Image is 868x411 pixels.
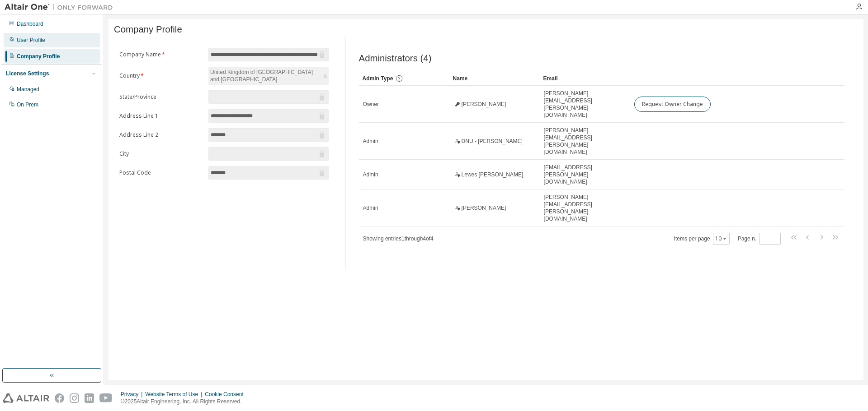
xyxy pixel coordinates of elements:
span: Administrators (4) [359,53,432,64]
span: Company Profile [114,24,182,35]
span: DNU - [PERSON_NAME] [462,138,523,145]
div: Privacy [121,391,145,398]
div: United Kingdom of [GEOGRAPHIC_DATA] and [GEOGRAPHIC_DATA] [208,67,329,85]
span: [PERSON_NAME][EMAIL_ADDRESS][PERSON_NAME][DOMAIN_NAME] [544,127,626,156]
span: [PERSON_NAME][EMAIL_ADDRESS][PERSON_NAME][DOMAIN_NAME] [544,194,626,222]
div: Name [453,71,536,86]
div: Company Profile [17,53,60,60]
label: Address Line 1 [119,112,203,120]
label: Country [119,72,203,79]
span: [EMAIL_ADDRESS][PERSON_NAME][DOMAIN_NAME] [544,164,626,185]
button: 10 [715,235,727,242]
img: youtube.svg [99,393,113,403]
div: On Prem [17,101,38,108]
label: Address Line 2 [119,131,203,139]
span: Owner [363,101,379,108]
span: Admin [363,204,378,212]
img: Altair One [5,3,118,12]
span: Showing entries 1 through 4 of 4 [363,236,434,242]
span: [PERSON_NAME] [462,204,506,212]
div: User Profile [17,37,45,44]
span: Admin [363,171,378,178]
span: Lewes [PERSON_NAME] [462,171,524,178]
img: instagram.svg [70,393,79,403]
label: Company Name [119,51,203,58]
div: Dashboard [17,20,43,28]
div: United Kingdom of [GEOGRAPHIC_DATA] and [GEOGRAPHIC_DATA] [209,67,321,84]
img: facebook.svg [55,393,64,403]
label: Postal Code [119,169,203,176]
div: Email [543,71,627,86]
div: License Settings [6,70,49,77]
button: Request Owner Change [634,97,711,112]
label: State/Province [119,93,203,101]
div: Managed [17,86,39,93]
img: altair_logo.svg [3,393,49,403]
span: Admin Type [363,75,393,82]
span: Page n. [738,233,781,245]
img: linkedin.svg [85,393,94,403]
span: [PERSON_NAME] [462,101,506,108]
span: [PERSON_NAME][EMAIL_ADDRESS][PERSON_NAME][DOMAIN_NAME] [544,90,626,119]
div: Cookie Consent [205,391,249,398]
span: Admin [363,138,378,145]
label: City [119,150,203,157]
div: Website Terms of Use [145,391,205,398]
span: Items per page [674,233,730,245]
p: © 2025 Altair Engineering, Inc. All Rights Reserved. [121,398,249,406]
